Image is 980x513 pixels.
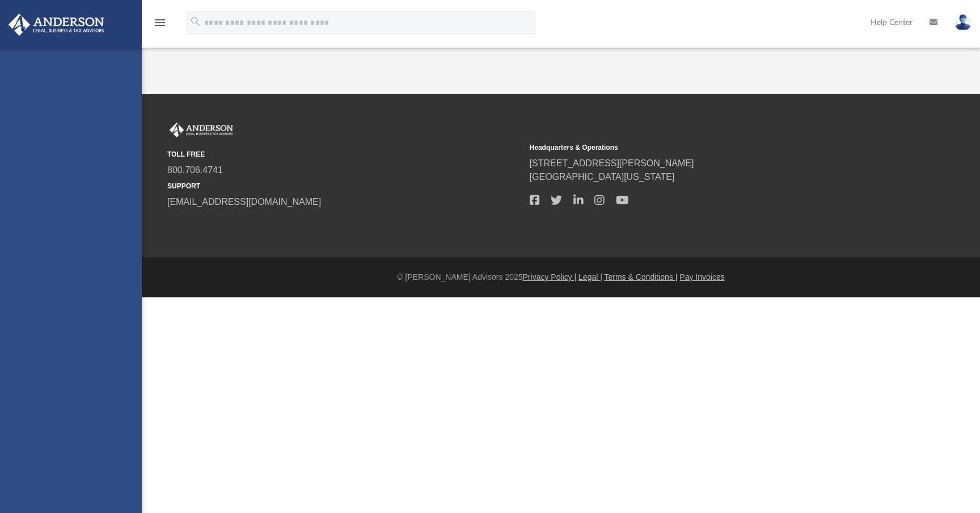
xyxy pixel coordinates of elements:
[167,149,522,159] small: TOLL FREE
[167,197,321,207] a: [EMAIL_ADDRESS][DOMAIN_NAME]
[679,272,724,281] a: Pay Invoices
[153,22,167,30] a: menu
[167,165,223,175] a: 800.706.4741
[578,272,602,281] a: Legal |
[954,14,971,31] img: User Pic
[153,16,167,30] i: menu
[605,272,678,281] a: Terms & Conditions |
[167,181,522,191] small: SUPPORT
[530,142,884,153] small: Headquarters & Operations
[142,271,980,283] div: © [PERSON_NAME] Advisors 2025
[530,172,675,182] a: [GEOGRAPHIC_DATA][US_STATE]
[189,15,202,28] i: search
[5,14,108,36] img: Anderson Advisors Platinum Portal
[523,272,577,281] a: Privacy Policy |
[530,158,694,168] a: [STREET_ADDRESS][PERSON_NAME]
[167,123,235,137] img: Anderson Advisors Platinum Portal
